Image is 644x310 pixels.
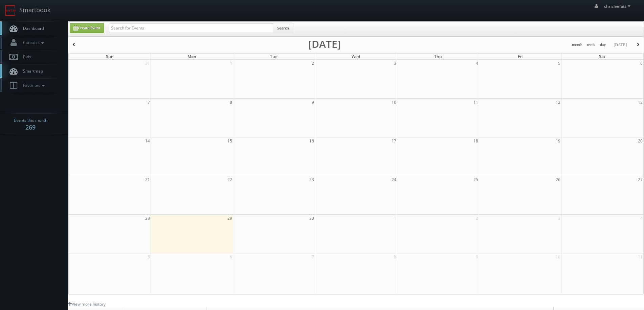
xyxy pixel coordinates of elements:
span: 5 [557,60,561,67]
span: Wed [352,54,360,59]
button: day [598,41,608,49]
span: 10 [555,253,561,260]
span: 23 [309,176,315,183]
button: month [570,41,585,49]
span: 20 [637,137,643,144]
span: 17 [391,137,397,144]
span: 30 [309,215,315,222]
span: 31 [145,60,151,67]
span: 13 [637,99,643,106]
span: 16 [309,137,315,144]
span: Dashboard [20,25,44,31]
span: Thu [434,54,442,59]
span: Smartmap [20,68,43,74]
span: Fri [518,54,523,59]
span: 8 [229,99,233,106]
span: 2 [311,60,315,67]
span: 6 [229,253,233,260]
span: 4 [640,215,643,222]
span: 5 [147,253,151,260]
button: [DATE] [611,41,629,49]
span: 9 [311,99,315,106]
span: 6 [640,60,643,67]
span: 24 [391,176,397,183]
span: 18 [473,137,479,144]
span: 4 [475,60,479,67]
button: Search [273,23,293,33]
a: Create Event [70,23,104,33]
span: 28 [145,215,151,222]
span: 12 [555,99,561,106]
span: 21 [145,176,151,183]
img: smartbook-logo.png [5,5,16,16]
span: 7 [147,99,151,106]
span: 29 [227,215,233,222]
span: 14 [145,137,151,144]
span: Contacts [20,40,46,45]
h2: [DATE] [308,41,341,47]
span: 15 [227,137,233,144]
span: Events this month [14,117,47,124]
span: 8 [393,253,397,260]
span: 11 [637,253,643,260]
span: 25 [473,176,479,183]
span: 27 [637,176,643,183]
strong: 269 [25,123,36,131]
a: View more history [68,301,106,307]
span: Tue [270,54,277,59]
span: Sat [599,54,605,59]
span: 2 [475,215,479,222]
span: Favorites [20,82,46,88]
span: Bids [20,54,31,60]
span: Mon [187,54,196,59]
span: 26 [555,176,561,183]
span: 9 [475,253,479,260]
span: 11 [473,99,479,106]
span: 22 [227,176,233,183]
span: 1 [229,60,233,67]
input: Search for Events [109,23,273,33]
span: 3 [557,215,561,222]
button: week [584,41,598,49]
span: Sun [106,54,114,59]
span: chrisleefatt [604,3,632,9]
span: 1 [393,215,397,222]
span: 19 [555,137,561,144]
span: 7 [311,253,315,260]
span: 3 [393,60,397,67]
span: 10 [391,99,397,106]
